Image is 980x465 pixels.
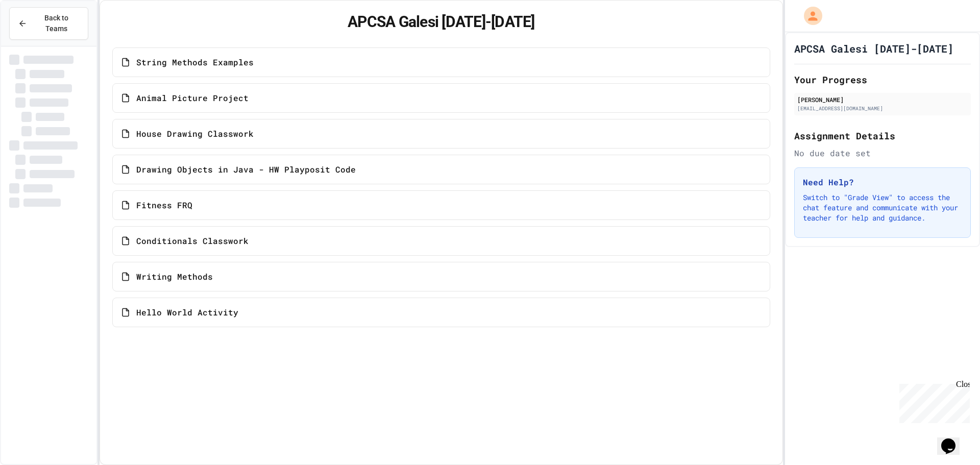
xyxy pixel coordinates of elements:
div: My Account [793,4,825,28]
a: Writing Methods [112,262,770,291]
iframe: chat widget [937,424,970,455]
span: Hello World Activity [136,306,238,319]
p: Switch to "Grade View" to access the chat feature and communicate with your teacher for help and ... [803,192,962,223]
h2: Assignment Details [794,129,971,143]
span: House Drawing Classwork [136,128,254,140]
div: [EMAIL_ADDRESS][DOMAIN_NAME] [797,105,968,112]
span: Back to Teams [33,13,80,34]
h1: APCSA Galesi [DATE]-[DATE] [794,41,953,56]
div: Chat with us now!Close [4,4,70,65]
div: [PERSON_NAME] [797,95,968,104]
a: Drawing Objects in Java - HW Playposit Code [112,155,770,184]
button: Back to Teams [9,7,88,40]
span: Drawing Objects in Java - HW Playposit Code [136,163,356,176]
a: Fitness FRQ [112,190,770,220]
span: Writing Methods [136,271,213,283]
iframe: chat widget [895,380,970,423]
h1: APCSA Galesi [DATE]-[DATE] [112,13,770,31]
span: String Methods Examples [136,56,254,68]
h2: Your Progress [794,72,971,87]
a: String Methods Examples [112,47,770,77]
h3: Need Help? [803,176,962,188]
a: Animal Picture Project [112,83,770,113]
a: Hello World Activity [112,298,770,327]
div: No due date set [794,147,971,159]
span: Animal Picture Project [136,92,249,104]
a: Conditionals Classwork [112,226,770,256]
span: Fitness FRQ [136,199,192,211]
span: Conditionals Classwork [136,235,249,247]
a: House Drawing Classwork [112,119,770,149]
